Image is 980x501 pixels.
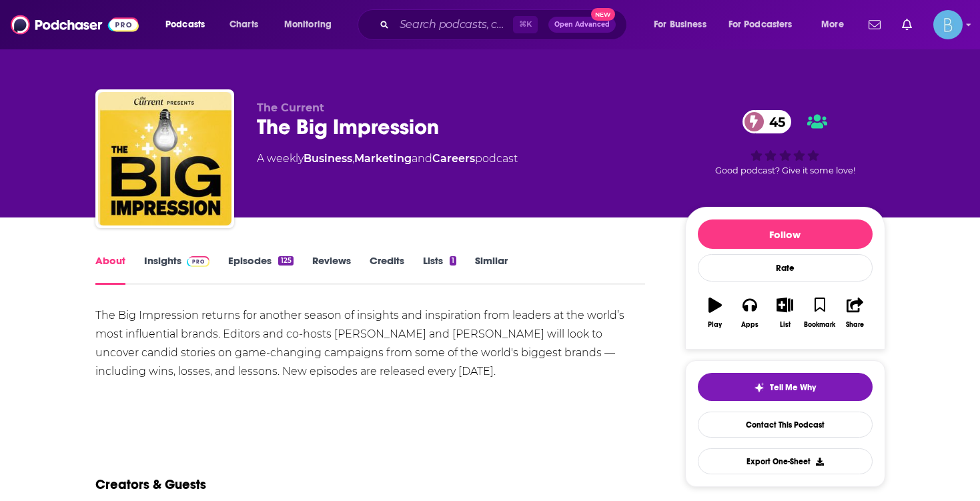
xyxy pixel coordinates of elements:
[156,14,222,35] button: open menu
[720,14,812,35] button: open menu
[846,321,864,329] div: Share
[98,92,231,225] img: The Big Impression
[412,152,432,165] span: and
[284,15,332,34] span: Monitoring
[11,12,139,37] img: Podchaser - Follow, Share and Rate Podcasts
[165,15,205,34] span: Podcasts
[654,15,706,34] span: For Business
[698,254,873,282] div: Rate
[732,289,767,337] button: Apps
[698,219,873,249] button: Follow
[698,448,873,474] button: Export One-Sheet
[228,254,293,285] a: Episodes125
[432,152,475,165] a: Careers
[685,101,885,184] div: 45Good podcast? Give it some love!
[513,16,538,33] span: ⌘ K
[933,10,963,39] img: User Profile
[644,14,723,35] button: open menu
[257,101,324,114] span: The Current
[370,254,404,285] a: Credits
[591,8,615,21] span: New
[812,14,861,35] button: open menu
[221,14,266,35] a: Charts
[95,476,206,493] h2: Creators & Guests
[370,9,640,40] div: Search podcasts, credits, & more...
[352,152,354,165] span: ,
[780,321,791,329] div: List
[698,289,732,337] button: Play
[95,254,125,285] a: About
[354,152,412,165] a: Marketing
[548,17,616,33] button: Open AdvancedNew
[698,412,873,438] a: Contact This Podcast
[187,256,210,267] img: Podchaser Pro
[754,382,765,393] img: tell me why sparkle
[450,256,456,266] div: 1
[756,110,792,133] span: 45
[394,14,513,35] input: Search podcasts, credits, & more...
[312,254,351,285] a: Reviews
[770,382,816,393] span: Tell Me Why
[728,15,793,34] span: For Podcasters
[278,256,293,266] div: 125
[821,15,844,34] span: More
[804,321,835,329] div: Bookmark
[715,165,855,175] span: Good podcast? Give it some love!
[897,13,917,36] a: Show notifications dropdown
[743,110,792,133] a: 45
[741,321,759,329] div: Apps
[275,14,349,35] button: open menu
[933,10,963,39] button: Show profile menu
[423,254,456,285] a: Lists1
[95,306,646,381] div: The Big Impression returns for another season of insights and inspiration from leaders at the wor...
[933,10,963,39] span: Logged in as BLASTmedia
[144,254,210,285] a: InsightsPodchaser Pro
[475,254,508,285] a: Similar
[708,321,722,329] div: Play
[229,15,258,34] span: Charts
[257,151,518,167] div: A weekly podcast
[767,289,802,337] button: List
[863,13,886,36] a: Show notifications dropdown
[304,152,352,165] a: Business
[554,21,610,28] span: Open Advanced
[803,289,837,337] button: Bookmark
[837,289,872,337] button: Share
[698,373,873,401] button: tell me why sparkleTell Me Why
